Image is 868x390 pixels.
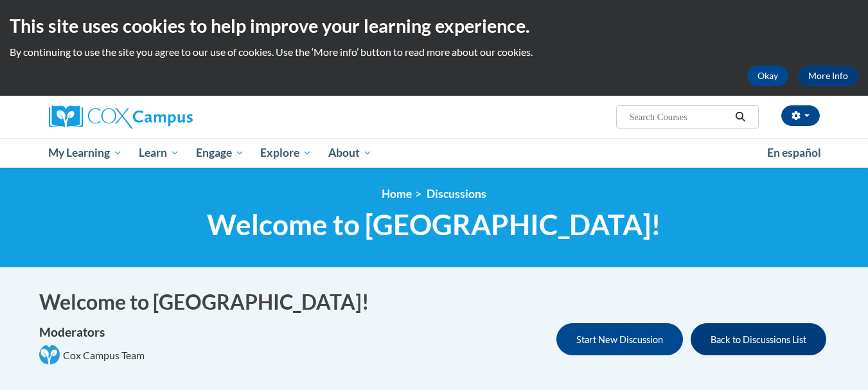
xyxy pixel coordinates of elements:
button: Account Settings [781,105,820,126]
a: About [320,138,380,168]
a: Home [382,187,412,200]
span: My Learning [48,145,122,161]
span: Explore [260,145,312,161]
span: En español [767,146,821,159]
a: Engage [188,138,252,168]
button: Start New Discussion [556,323,683,355]
button: Search [731,109,750,125]
div: Main menu [30,138,839,168]
a: Explore [252,138,320,168]
button: Back to Discussions List [691,323,826,355]
a: More Info [798,66,858,86]
span: Welcome to [GEOGRAPHIC_DATA]! [207,208,661,242]
a: En español [759,139,829,166]
span: Learn [139,145,179,161]
h4: Moderators [39,323,145,342]
a: My Learning [40,138,131,168]
button: Okay [747,66,788,86]
img: Cox Campus Team [39,344,60,365]
input: Search Courses [628,109,731,125]
h2: This site uses cookies to help improve your learning experience. [10,13,858,39]
img: Cox Campus [49,105,193,129]
a: Cox Campus [49,105,293,129]
span: Cox Campus Team [63,348,145,360]
p: By continuing to use the site you agree to our use of cookies. Use the ‘More info’ button to read... [10,45,858,59]
span: Discussions [427,187,486,200]
span: Engage [196,145,244,161]
a: Learn [130,138,188,168]
span: About [328,145,372,161]
h1: Welcome to [GEOGRAPHIC_DATA]! [39,288,829,317]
